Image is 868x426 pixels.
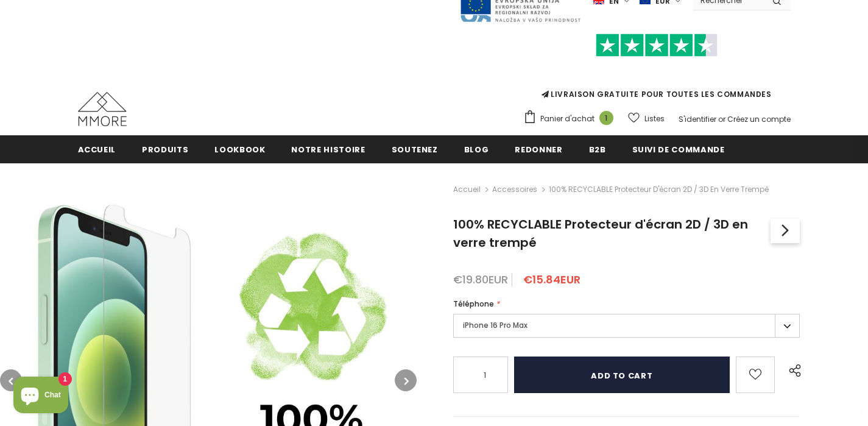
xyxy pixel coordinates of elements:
span: 100% RECYCLABLE Protecteur d'écran 2D / 3D en verre trempé [453,216,748,251]
inbox-online-store-chat: Shopify online store chat [10,377,72,416]
a: S'identifier [679,114,716,124]
a: Produits [142,135,188,163]
span: Notre histoire [291,144,365,155]
span: Téléphone [453,299,494,309]
a: Panier d'achat 1 [523,110,619,128]
a: Lookbook [214,135,265,163]
a: Listes [628,108,665,129]
a: Notre histoire [291,135,365,163]
span: Listes [644,113,665,125]
span: Panier d'achat [540,113,595,125]
span: B2B [589,144,606,155]
a: Suivi de commande [632,135,725,163]
a: Redonner [515,135,562,163]
span: or [718,114,725,124]
span: LIVRAISON GRATUITE POUR TOUTES LES COMMANDES [523,39,791,99]
span: Lookbook [214,144,265,155]
span: Blog [464,144,489,155]
span: Produits [142,144,188,155]
span: 1 [599,111,613,125]
img: Cas MMORE [78,92,127,126]
span: 100% RECYCLABLE Protecteur d'écran 2D / 3D en verre trempé [549,182,769,197]
iframe: Customer reviews powered by Trustpilot [523,57,791,88]
img: Faites confiance aux étoiles pilotes [596,34,718,57]
span: Accueil [78,144,116,155]
span: Redonner [515,144,562,155]
span: €19.80EUR [453,272,508,287]
a: Blog [464,135,489,163]
a: soutenez [392,135,438,163]
a: Créez un compte [727,114,791,124]
span: soutenez [392,144,438,155]
input: Add to cart [514,357,730,393]
label: iPhone 16 Pro Max [453,314,800,338]
a: B2B [589,135,606,163]
span: €15.84EUR [523,272,580,287]
span: Suivi de commande [632,144,725,155]
a: Accessoires [492,184,537,194]
a: Accueil [453,182,481,197]
a: Accueil [78,135,116,163]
